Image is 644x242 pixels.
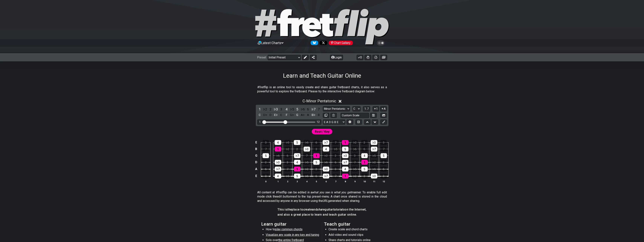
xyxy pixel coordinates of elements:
div: 2 [381,160,387,165]
div: toggle scale degree [268,107,273,112]
span: Preset [257,56,266,59]
div: 5 [342,147,348,152]
button: 0 [357,55,363,60]
div: 2 [332,153,339,158]
div: 2 [294,147,300,152]
div: toggle scale degree [257,107,262,112]
div: Visible fret range [257,119,321,125]
li: Add video and sound clips [329,233,382,238]
div: toggle pitch class [295,113,300,118]
div: toggle pitch class [279,113,284,118]
select: Scale [323,106,350,111]
button: First click edit preset to enable marker editing [380,119,387,125]
button: Toggle Dexterity for all fretkits [364,55,371,60]
div: ♭6 [303,140,310,145]
th: 12 [379,179,388,183]
div: ♭5 [332,147,339,152]
div: 4 [342,167,348,172]
div: 6 [361,147,368,152]
td: G [254,152,258,159]
button: Share Preset [310,55,317,60]
div: ♭2 [371,160,377,165]
div: 3 [313,147,320,152]
div: 6 [381,167,387,172]
div: 4 [275,140,281,145]
td: E [254,172,258,180]
div: toggle scale degree [311,107,316,112]
div: ♭2 [352,174,358,178]
em: the [287,208,292,211]
div: 2 [313,167,320,172]
div: 1 [313,153,320,158]
div: 12 [317,120,320,124]
div: toggle scale degree [316,107,321,112]
p: #fretflip is an online tool to easily create and share guitar fretboard charts, it also serves as... [257,85,387,94]
th: 6 [321,179,331,183]
div: toggle pitch class [306,113,310,118]
div: 6 [313,140,320,145]
div: 3 [263,140,269,145]
div: 3 [381,174,387,178]
div: ♭2 [284,147,291,152]
div: ♭7 [371,147,377,152]
a: Follow #fretflip at Bluesky [309,41,318,45]
button: Toggle horizontal chord view [355,119,362,125]
li: How to [266,227,319,233]
td: E [254,139,258,146]
button: Delete [330,113,337,118]
em: share [317,208,325,211]
div: ♭7 [323,140,329,145]
div: 7 [304,153,310,158]
button: Store user defined scale [370,113,377,118]
div: ♭2 [351,140,358,145]
em: create [303,208,312,211]
span: Visualize any scale in any key and tuning [266,233,319,237]
th: 7 [331,179,340,183]
div: 7 [332,174,339,178]
div: ♭2 [323,153,329,158]
div: 7 [352,160,358,165]
div: ♭6 [352,147,358,152]
button: Edit Preset [302,55,309,60]
div: ♭3 [371,140,377,145]
div: toggle pitch class [273,113,278,118]
div: toggle pitch class [311,113,316,118]
th: 2 [283,179,292,183]
div: 3 [332,167,339,172]
div: 1 [275,147,281,152]
span: First enable full edit mode to edit [315,129,329,134]
span: the entire fretboard [278,238,304,242]
button: Create Image [380,113,387,118]
div: 5 [313,160,320,165]
div: 5 [361,167,368,172]
div: toggle pitch class [263,113,267,118]
div: 2 [361,140,368,145]
h1: Learn and Teach Guitar Online [283,72,361,79]
div: ♭7 [294,153,300,158]
div: 1 [342,174,348,178]
div: 3 [263,174,269,178]
div: ♭7 [323,174,329,178]
div: toggle scale degree [289,107,294,112]
div: 5 [294,140,300,145]
p: All content at #fretflip can be edited in a manner. To enable full edit mode click the next to th... [257,190,387,203]
div: 6 [332,160,339,165]
div: ♭5 [284,140,291,145]
div: 6 [313,174,320,178]
select: Tonic/Root [352,106,361,111]
button: Print [372,55,379,60]
div: 3 [380,140,387,145]
span: Latest Charts [261,41,281,45]
div: toggle pitch class [257,113,262,118]
div: 5 [381,153,387,158]
div: 7 [284,167,291,172]
div: 1 [342,140,348,145]
div: ♭5 [304,160,310,165]
a: Follow #fretflip at X [318,41,327,45]
button: 1..7 [363,106,370,111]
div: 7 [381,147,387,152]
div: 7 [263,147,269,152]
button: Copy [323,113,329,118]
button: Edit Tuning [347,119,353,125]
span: 1..7 [364,107,369,110]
